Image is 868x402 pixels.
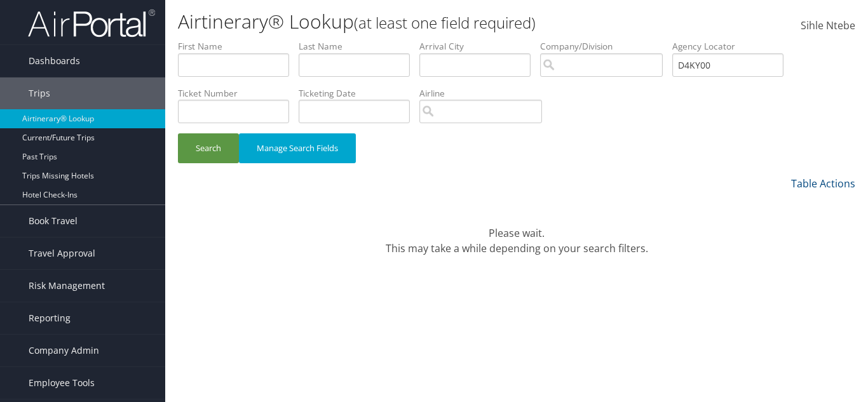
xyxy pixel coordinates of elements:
[29,367,95,399] span: Employee Tools
[29,77,50,109] span: Trips
[29,302,71,334] span: Reporting
[419,87,552,100] label: Airline
[801,18,855,32] span: Sihle Ntebe
[801,6,855,46] a: Sihle Ntebe
[28,8,155,38] img: airportal-logo.png
[178,40,299,53] label: First Name
[354,12,536,33] small: (at least one field required)
[178,87,299,100] label: Ticket Number
[540,40,672,53] label: Company/Division
[419,40,540,53] label: Arrival City
[29,205,78,237] span: Book Travel
[239,133,356,163] button: Manage Search Fields
[178,210,855,256] div: Please wait. This may take a while depending on your search filters.
[29,270,105,302] span: Risk Management
[299,40,419,53] label: Last Name
[178,8,630,35] h1: Airtinerary® Lookup
[299,87,419,100] label: Ticketing Date
[29,335,99,366] span: Company Admin
[672,40,793,53] label: Agency Locator
[29,238,95,269] span: Travel Approval
[29,45,80,77] span: Dashboards
[178,133,239,163] button: Search
[791,177,855,191] a: Table Actions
